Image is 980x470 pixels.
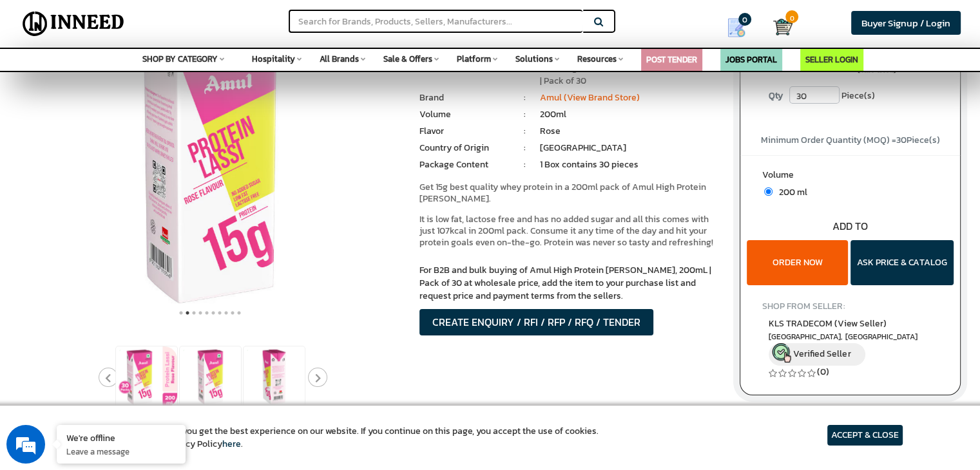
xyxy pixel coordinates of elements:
li: : [510,108,540,121]
span: East Delhi [769,332,932,343]
li: Flavor [419,125,510,138]
p: It is low fat, lactose free and has no added sugar and all this comes with just 107kcal in 200ml ... [419,214,720,249]
h4: SHOP FROM SELLER: [762,301,938,311]
li: : [510,125,540,138]
li: 200ml [540,108,720,121]
button: CREATE ENQUIRY / RFI / RFP / RFQ / TENDER [419,309,653,335]
li: Volume [419,108,510,121]
button: ASK PRICE & CATALOG [850,240,954,285]
li: Country of Origin [419,142,510,155]
p: Leave a message [66,446,176,457]
a: SELLER LOGIN [805,53,858,66]
img: Inneed.Market [17,8,130,40]
a: here [222,437,241,451]
img: inneed-verified-seller-icon.png [772,343,791,362]
span: Resources [577,53,617,65]
button: 6 [210,306,216,319]
button: 10 [236,306,242,319]
article: We use cookies to ensure you get the best experience on our website. If you continue on this page... [77,425,599,451]
span: Minimum Order Quantity (MOQ) = Piece(s) [761,133,940,147]
span: SHOP BY CATEGORY [142,53,218,65]
a: Cart 0 [773,13,783,41]
input: Search for Brands, Products, Sellers, Manufacturers... [289,10,582,33]
button: 8 [223,306,229,319]
span: 0 [785,10,798,23]
button: Previous [99,368,118,387]
button: Next [308,368,327,387]
img: Cart [773,17,793,37]
span: 200 ml [773,185,807,199]
span: Verified Seller [793,347,850,361]
li: Amul High Protein [PERSON_NAME], 200mL | Pack of 30 [540,62,720,88]
span: Sale & Offers [383,53,432,65]
a: JOBS PORTAL [725,53,777,66]
img: Amul High Protein Rose Lassi, 200mL [116,346,177,408]
button: 7 [216,306,223,319]
p: For B2B and bulk buying of Amul High Protein [PERSON_NAME], 200mL | Pack of 30 at wholesale price... [419,264,720,303]
label: Volume [762,169,938,185]
button: 3 [191,306,197,319]
div: We're offline [66,431,176,444]
a: my Quotes 0 [709,13,773,42]
span: Piece(s) [841,86,875,106]
span: Buyer Signup / Login [861,15,950,30]
button: 5 [204,306,210,319]
img: Show My Quotes [727,18,746,37]
li: : [510,91,540,104]
li: [GEOGRAPHIC_DATA] [540,142,720,155]
a: Buyer Signup / Login [851,11,961,35]
a: Amul (View Brand Store) [540,91,640,104]
span: 30 [896,133,907,147]
li: : [510,142,540,155]
li: 1 Box contains 30 pieces [540,158,720,171]
div: ADD TO [740,219,960,234]
span: Solutions [515,53,553,65]
span: 0 [738,13,751,26]
span: All Brands [320,53,359,65]
a: KLS TRADECOM (View Seller) [GEOGRAPHIC_DATA], [GEOGRAPHIC_DATA] Verified Seller [769,317,932,366]
a: (0) [817,365,829,379]
li: Rose [540,125,720,138]
button: ORDER NOW [747,240,848,285]
span: KLS TRADECOM [769,317,886,330]
a: POST TENDER [646,53,697,66]
article: ACCEPT & CLOSE [827,425,903,446]
li: Brand [419,91,510,104]
span: Hospitality [252,53,295,65]
button: 4 [197,306,204,319]
button: 1 [178,306,184,319]
p: Get 15g best quality whey protein in a 200ml pack of Amul High Protein [PERSON_NAME]. [419,182,720,205]
li: Package Content [419,158,510,171]
img: Amul High Protein Rose Lassi, 200mL [180,346,241,408]
span: Platform [457,53,491,65]
button: 9 [229,306,236,319]
img: Amul High Protein Rose Lassi, 200mL [244,346,305,408]
label: Qty [762,86,789,106]
button: 2 [184,306,191,319]
li: : [510,158,540,171]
